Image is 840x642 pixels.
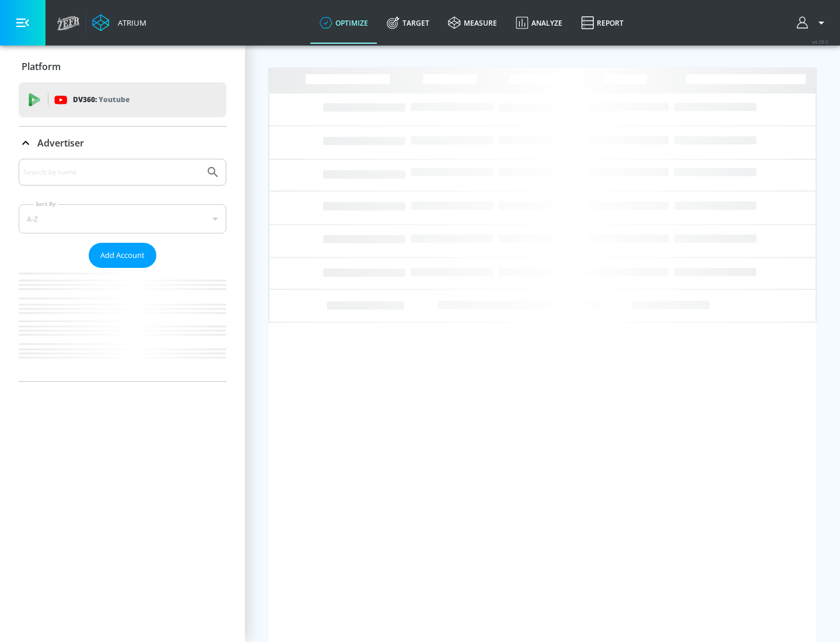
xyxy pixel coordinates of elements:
div: DV360: Youtube [19,82,226,117]
a: optimize [310,2,377,44]
a: Atrium [92,14,146,32]
div: Atrium [113,18,146,28]
label: Sort By [33,200,58,208]
button: Add Account [89,243,156,268]
div: Advertiser [19,127,226,159]
a: Analyze [506,2,572,44]
span: Add Account [100,249,145,262]
input: Search by name [23,165,200,180]
div: Advertiser [19,159,226,381]
p: Platform [22,60,61,73]
div: Platform [19,50,226,83]
a: measure [439,2,506,44]
p: Youtube [99,93,129,106]
p: Advertiser [37,137,84,149]
nav: list of Advertiser [19,268,226,381]
span: v 4.28.0 [812,39,828,45]
div: A-Z [19,204,226,233]
a: Report [572,2,633,44]
p: DV360: [73,93,129,106]
a: Target [377,2,439,44]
